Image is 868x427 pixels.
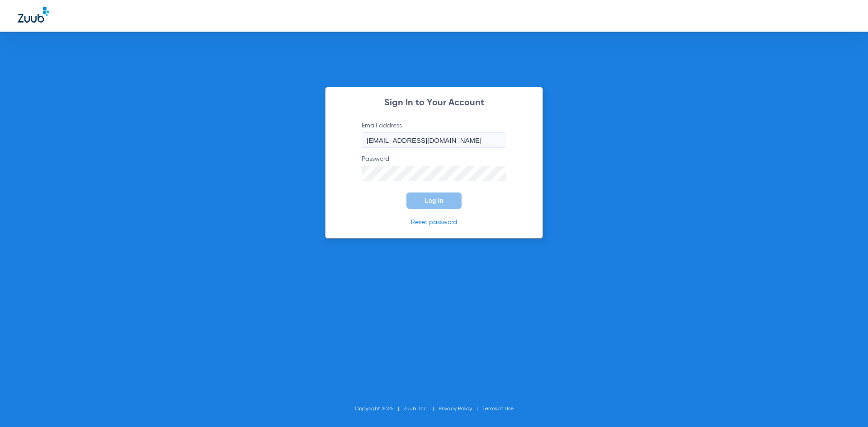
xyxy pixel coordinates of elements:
[362,155,506,181] label: Password
[439,406,472,412] a: Privacy Policy
[18,7,49,23] img: Zuub Logo
[348,99,520,108] h2: Sign In to Your Account
[425,197,443,204] span: Log In
[355,404,404,413] li: Copyright 2025
[404,404,439,413] li: Zuub, Inc.
[411,219,457,225] a: Reset password
[482,406,514,412] a: Terms of Use
[362,132,506,148] input: Email address
[362,166,506,181] input: Password
[406,192,462,209] button: Log In
[362,121,506,148] label: Email address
